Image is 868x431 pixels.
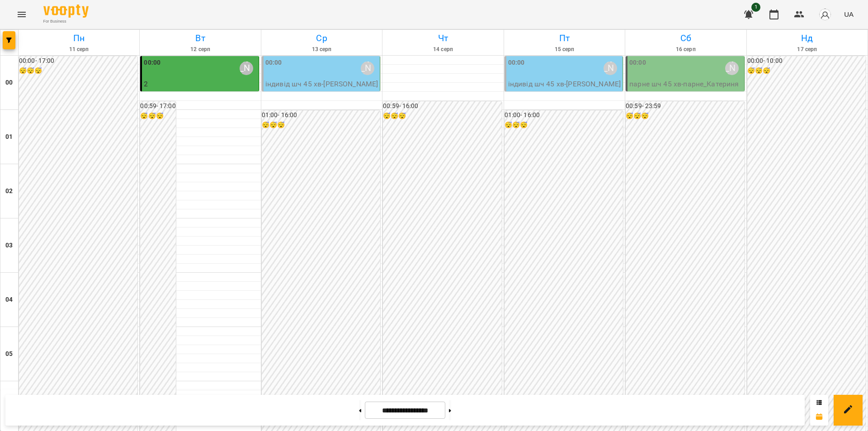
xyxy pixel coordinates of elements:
h6: 01 [5,132,13,142]
h6: 13 серп [263,45,381,54]
div: Олійник Валентин [361,62,374,75]
h6: 14 серп [384,45,502,54]
h6: Нд [748,31,866,45]
button: UA [840,6,857,23]
h6: 😴😴😴 [262,120,380,130]
button: Menu [11,4,33,25]
h6: 😴😴😴 [383,111,501,121]
span: For Business [43,19,89,24]
span: UA [844,9,854,19]
h6: Вт [141,31,259,45]
p: парне шч 45 хв (парне_Катериняк) [144,90,256,111]
h6: 01:00 - 16:00 [262,110,380,120]
h6: 😴😴😴 [747,66,866,76]
h6: Пн [20,31,138,45]
div: Олійник Валентин [240,62,253,75]
h6: 05 [5,349,13,359]
span: 1 [751,3,760,12]
h6: 00:59 - 23:59 [626,101,744,111]
p: індивід шч 45 хв - [PERSON_NAME] [265,79,378,90]
label: 00:00 [144,58,160,68]
h6: 16 серп [627,45,745,54]
h6: Пт [505,31,623,45]
div: Олійник Валентин [725,62,739,75]
p: парне шч 45 хв - парне_Катериняк [629,79,742,100]
h6: 😴😴😴 [505,120,623,130]
h6: 00 [5,78,13,88]
h6: 😴😴😴 [140,111,175,121]
h6: 00:00 - 17:00 [19,56,137,66]
img: Voopty Logo [43,5,89,18]
h6: 04 [5,295,13,305]
h6: 01:00 - 16:00 [505,110,623,120]
h6: 😴😴😴 [19,66,137,76]
h6: 00:00 - 10:00 [747,56,866,66]
h6: Ср [263,31,381,45]
label: 00:00 [265,58,282,68]
p: 2 [144,79,256,90]
div: Олійник Валентин [604,62,617,75]
img: avatar_s.png [819,8,831,21]
h6: 11 серп [20,45,138,54]
h6: 12 серп [141,45,259,54]
h6: 00:59 - 17:00 [140,101,175,111]
label: 00:00 [508,58,525,68]
h6: 17 серп [748,45,866,54]
h6: Чт [384,31,502,45]
h6: 02 [5,186,13,196]
h6: 15 серп [505,45,623,54]
h6: 03 [5,241,13,251]
label: 00:00 [629,58,646,68]
h6: 00:59 - 16:00 [383,101,501,111]
h6: 😴😴😴 [626,111,744,121]
p: індивід шч 45 хв - [PERSON_NAME] [508,79,621,90]
h6: Сб [627,31,745,45]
